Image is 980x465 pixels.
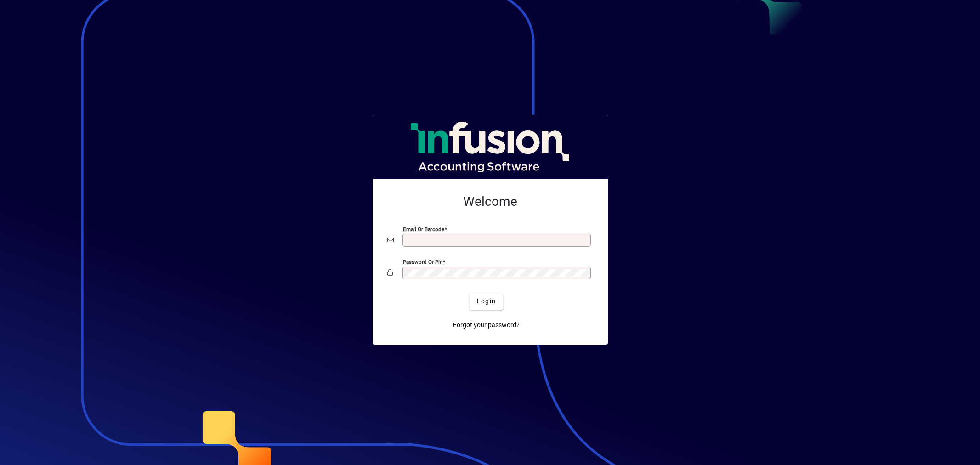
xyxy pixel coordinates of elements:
[453,320,520,330] span: Forgot your password?
[477,296,496,306] span: Login
[449,317,523,334] a: Forgot your password?
[403,258,442,265] mat-label: Password or Pin
[387,194,593,210] h2: Welcome
[403,226,444,232] mat-label: Email or Barcode
[470,293,503,310] button: Login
